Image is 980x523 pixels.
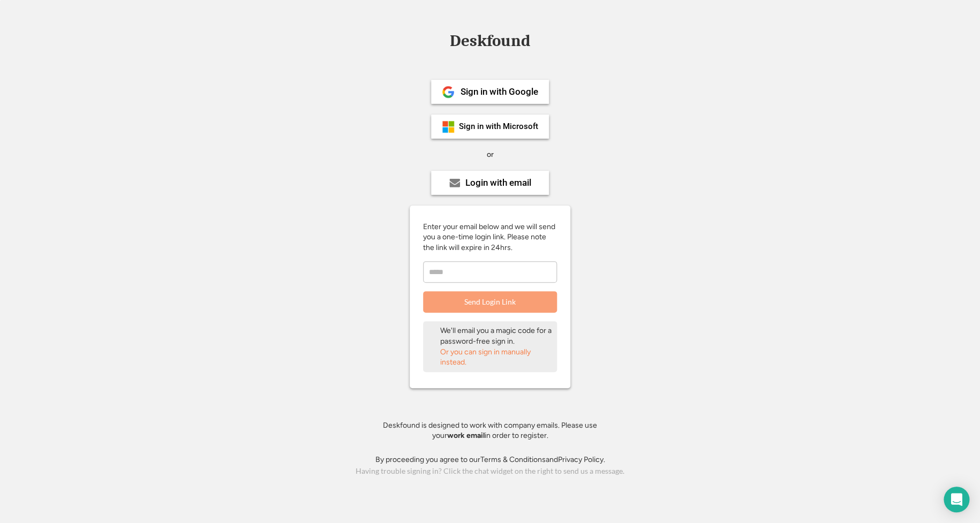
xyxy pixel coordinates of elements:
div: Deskfound is designed to work with company emails. Please use your in order to register. [370,420,610,441]
div: Enter your email below and we will send you a one-time login link. Please note the link will expi... [423,222,557,253]
div: Or you can sign in manually instead. [440,347,553,368]
img: 1024px-Google__G__Logo.svg.png [442,86,455,98]
div: We'll email you a magic code for a password-free sign in. [440,325,553,346]
div: By proceeding you agree to our and [375,454,605,465]
div: Sign in with Google [461,87,538,96]
button: Send Login Link [423,291,557,313]
a: Privacy Policy. [558,455,605,464]
strong: work email [447,431,485,440]
a: Terms & Conditions [480,455,546,464]
div: Deskfound [444,33,536,49]
img: ms-symbollockup_mssymbol_19.png [442,120,455,133]
div: or [487,149,494,160]
div: Login with email [465,178,531,187]
div: Open Intercom Messenger [944,487,969,512]
div: Sign in with Microsoft [459,123,538,131]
